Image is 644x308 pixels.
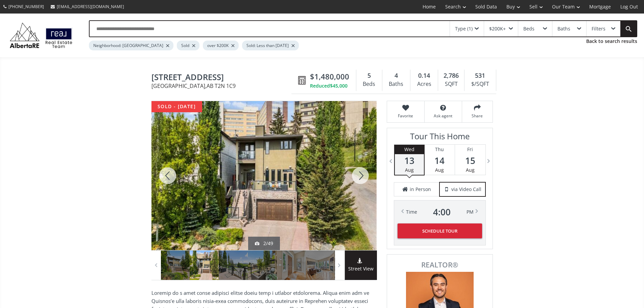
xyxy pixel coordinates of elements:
[386,79,407,89] div: Baths
[414,79,434,89] div: Acres
[360,79,379,89] div: Beds
[330,82,348,89] span: $45,000
[177,41,199,50] div: Sold
[360,71,379,80] div: 5
[435,167,444,173] span: Aug
[386,71,407,80] div: 4
[8,4,44,9] span: [PHONE_NUMBER]
[89,41,173,50] div: Neighborhood: [GEOGRAPHIC_DATA]
[433,207,451,217] span: 4 : 00
[405,167,414,173] span: Aug
[425,145,455,154] div: Thu
[395,145,424,154] div: Wed
[592,26,605,31] div: Filters
[444,71,459,80] span: 2,786
[151,83,295,89] span: [GEOGRAPHIC_DATA] , AB T2N 1C9
[455,26,473,31] div: Type (1)
[310,82,349,89] div: Reduced
[425,156,455,165] span: 14
[466,167,475,173] span: Aug
[414,71,434,80] div: 0.14
[394,132,486,144] h3: Tour This Home
[468,79,492,89] div: $/SQFT
[442,79,461,89] div: SQFT
[242,41,299,50] div: Sold: Less than [DATE]
[395,156,424,165] span: 13
[255,240,273,247] div: 2/49
[151,101,202,112] div: sold - [DATE]
[468,71,492,80] div: 531
[390,113,421,119] span: Favorite
[310,71,349,82] span: $1,480,000
[586,38,637,45] a: Back to search results
[151,73,295,83] span: 3520 8 Avenue NW
[451,186,481,193] span: via Video Call
[203,41,239,50] div: over $200K
[47,0,127,13] a: [EMAIL_ADDRESS][DOMAIN_NAME]
[557,26,570,31] div: Baths
[410,186,431,193] span: in Person
[523,26,534,31] div: Beds
[406,207,474,217] div: Time PM
[57,4,124,9] span: [EMAIL_ADDRESS][DOMAIN_NAME]
[466,113,489,119] span: Share
[455,156,485,165] span: 15
[489,26,506,31] div: $200K+
[7,21,75,50] img: Logo
[345,265,377,273] span: Street View
[428,113,458,119] span: Ask agent
[395,261,485,268] span: REALTOR®
[398,223,482,238] button: Schedule Tour
[455,145,485,154] div: Fri
[151,101,377,250] div: 3520 8 Avenue NW Calgary, AB T2N 1C9 - Photo 2 of 49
